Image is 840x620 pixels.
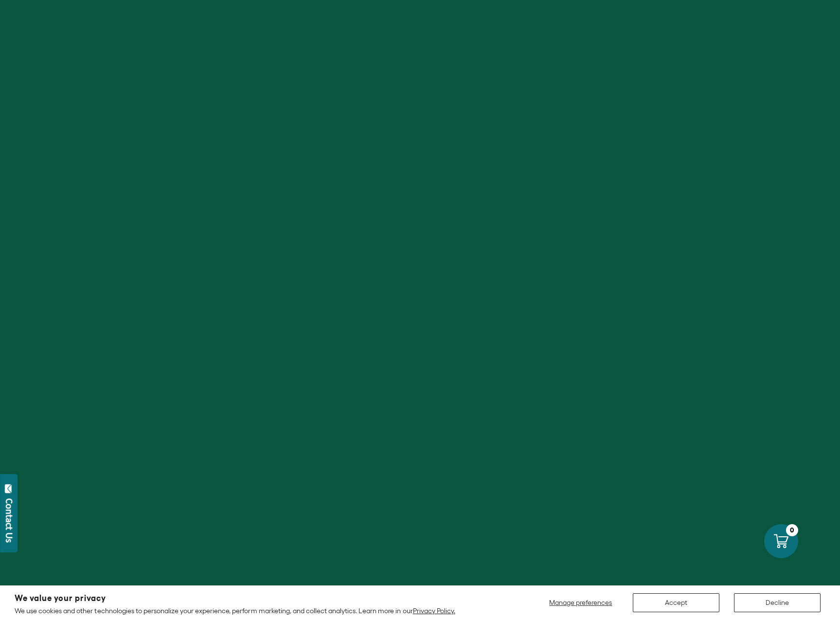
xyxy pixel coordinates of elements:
a: Privacy Policy. [413,607,455,615]
h2: We value your privacy [15,594,455,602]
div: Contact Us [4,498,14,543]
span: Manage preferences [549,599,612,606]
button: Manage preferences [543,593,618,612]
button: Decline [734,593,821,612]
p: We use cookies and other technologies to personalize your experience, perform marketing, and coll... [15,606,455,615]
div: 0 [786,524,798,536]
button: Accept [633,593,719,612]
